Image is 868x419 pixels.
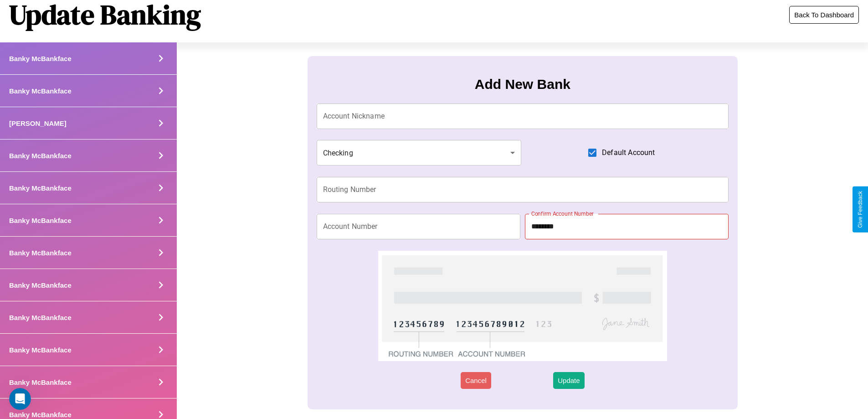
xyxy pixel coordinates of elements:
[531,210,594,217] label: Confirm Account Number
[9,184,72,192] h4: Banky McBankface
[553,372,584,389] button: Update
[9,87,72,95] h4: Banky McBankface
[9,314,72,321] h4: Banky McBankface
[9,119,67,127] h4: [PERSON_NAME]
[378,251,667,361] img: check
[9,346,72,354] h4: Banky McBankface
[857,191,863,228] div: Give Feedback
[9,152,72,160] h4: Banky McBankface
[789,6,859,24] button: Back To Dashboard
[461,372,491,389] button: Cancel
[475,77,570,92] h3: Add New Bank
[9,378,72,386] h4: Banky McBankface
[602,147,655,158] span: Default Account
[9,281,72,289] h4: Banky McBankface
[9,249,72,257] h4: Banky McBankface
[9,217,72,224] h4: Banky McBankface
[9,388,31,410] iframe: Intercom live chat
[9,55,72,62] h4: Banky McBankface
[317,140,522,166] div: Checking
[9,411,72,419] h4: Banky McBankface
